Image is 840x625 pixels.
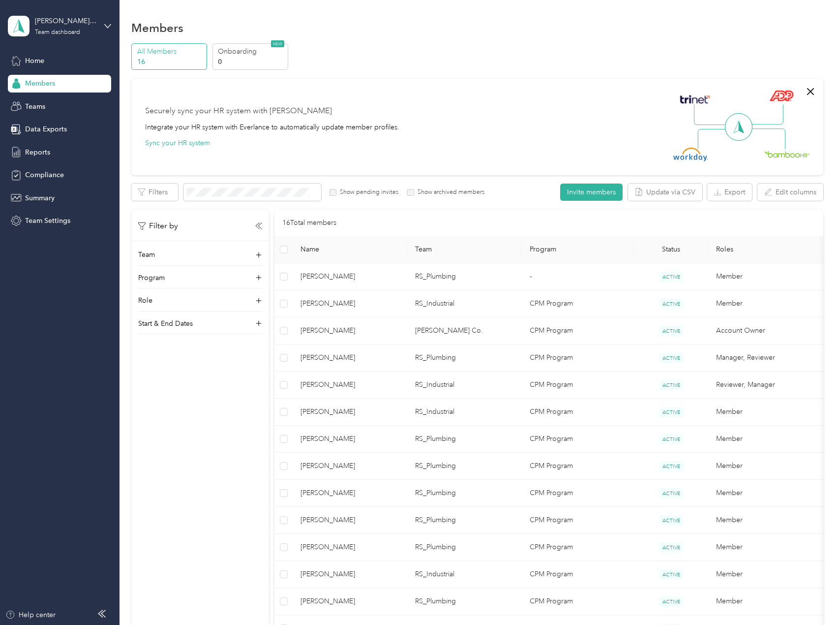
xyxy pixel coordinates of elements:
td: Mike Jelacic [293,399,407,426]
button: Filters [131,184,178,201]
td: Paul Friedland [293,534,407,561]
span: [PERSON_NAME] [300,515,399,526]
span: ACTIVE [659,515,684,526]
img: ADP [769,90,793,101]
th: Program [522,236,633,263]
span: ACTIVE [659,380,684,390]
th: Status [634,236,709,263]
div: Integrate your HR system with Everlance to automatically update member profiles. [145,122,399,132]
span: [PERSON_NAME] [300,406,399,417]
span: ACTIVE [659,596,684,607]
span: [PERSON_NAME] [300,596,399,607]
td: CPM Program [522,453,633,480]
td: CPM Program [522,426,633,453]
td: Rory Balistreri [293,480,407,507]
td: David Spence [293,317,407,344]
span: ACTIVE [659,299,684,309]
td: RS_Industrial [407,290,522,317]
th: Roles [708,236,823,263]
span: Members [25,78,55,89]
td: RS_Industrial [407,372,522,399]
td: RS_Plumbing [407,588,522,615]
td: Mike Jens [293,561,407,588]
p: 16 [137,57,204,67]
td: RS_Industrial [407,561,522,588]
span: [PERSON_NAME] [300,488,399,499]
td: - [522,263,633,290]
span: ACTIVE [659,326,684,336]
p: Role [138,295,152,306]
span: [PERSON_NAME] [300,434,399,444]
button: Update via CSV [628,184,702,201]
span: [PERSON_NAME] [300,542,399,553]
span: ACTIVE [659,461,684,471]
td: Account Owner [708,317,823,344]
iframe: Everlance-gr Chat Button Frame [785,570,840,625]
td: CPM Program [522,534,633,561]
p: Start & End Dates [138,318,193,329]
span: [PERSON_NAME] [300,298,399,309]
td: CPM Program [522,561,633,588]
td: RS_Plumbing [407,534,522,561]
td: CPM Program [522,507,633,534]
p: Onboarding [218,46,285,57]
span: ACTIVE [659,434,684,444]
td: Eric Wheeler [293,453,407,480]
p: Filter by [138,220,178,232]
th: Name [293,236,407,263]
span: Team Settings [25,216,70,226]
td: Member [708,480,823,507]
h1: Members [131,23,183,33]
td: CPM Program [522,480,633,507]
td: Member [708,507,823,534]
p: Program [138,273,165,283]
td: Rundle-Spence Co. [407,317,522,344]
p: 0 [218,57,285,67]
td: Dan Krecklow [293,372,407,399]
span: [PERSON_NAME] [300,379,399,390]
td: Manager, Reviewer [708,344,823,372]
span: Reports [25,147,50,157]
span: [PERSON_NAME] [300,461,399,471]
td: Holly Marasch [293,588,407,615]
img: Trinet [678,93,712,106]
td: Member [708,426,823,453]
span: Teams [25,101,45,112]
div: [PERSON_NAME] Co. [35,16,96,26]
td: RS_Plumbing [407,507,522,534]
span: ACTIVE [659,488,684,499]
button: Help center [5,610,56,620]
span: [PERSON_NAME] [300,271,399,282]
img: Line Right Up [749,104,783,125]
span: Compliance [25,170,64,180]
td: Member [708,290,823,317]
label: Show archived members [414,188,484,197]
img: Workday [673,148,708,161]
td: Member [708,263,823,290]
td: Tom Bruce [293,263,407,290]
img: Line Left Up [694,104,728,125]
button: Edit columns [757,184,823,201]
td: Member [708,561,823,588]
p: All Members [137,46,204,57]
button: Export [707,184,752,201]
td: RS_Industrial [407,399,522,426]
td: CPM Program [522,344,633,372]
th: Team [407,236,522,263]
img: Line Left Down [697,128,732,149]
td: Mike Mccarthey [293,290,407,317]
td: CPM Program [522,372,633,399]
span: Home [25,56,44,66]
td: CPM Program [522,317,633,344]
span: ACTIVE [659,542,684,553]
button: Invite members [560,184,623,201]
span: ACTIVE [659,407,684,417]
button: Sync your HR system [145,138,210,148]
td: John Wienke [293,507,407,534]
span: ACTIVE [659,569,684,580]
img: Line Right Down [751,128,785,150]
label: Show pending invites [336,188,398,197]
td: CPM Program [522,290,633,317]
td: RS_Plumbing [407,426,522,453]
